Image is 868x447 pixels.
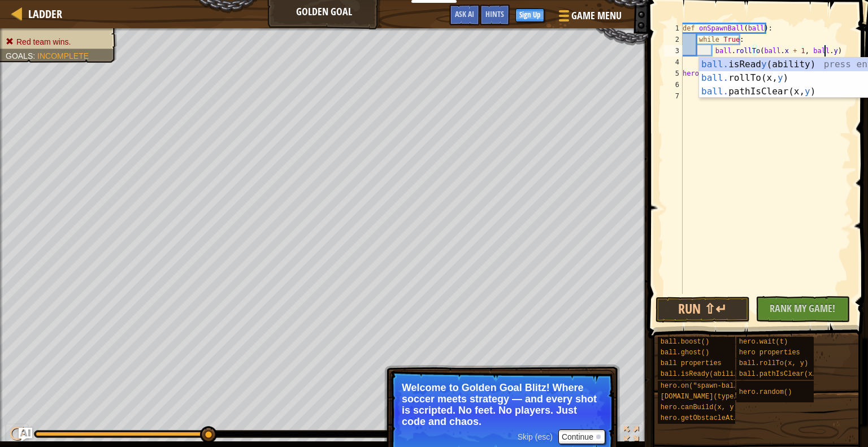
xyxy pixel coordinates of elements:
div: 4 [664,57,683,68]
p: Welcome to Golden Goal Blitz! Where soccer meets strategy — and every shot is scripted. No feet. ... [402,382,602,427]
span: ball.rollTo(x, y) [739,359,808,367]
button: Sign Up [515,8,544,22]
button: Ask AI [449,5,480,25]
span: hero.getObstacleAt(x, y) [661,414,758,422]
a: Ladder [23,6,62,21]
button: Rank My Game! [756,296,850,322]
button: Toggle fullscreen [620,424,643,447]
span: : [33,51,37,60]
span: Goals [6,51,33,60]
span: hero.random() [739,388,792,396]
span: Incomplete [37,51,89,60]
span: hero.canBuild(x, y) [661,403,738,411]
span: ball.boost() [661,338,709,346]
span: Hints [485,8,504,19]
div: 2 [664,34,683,45]
span: ball.isReady(ability) [661,370,746,378]
button: Run ⇧↵ [656,297,750,323]
span: ball properties [661,359,722,367]
div: 5 [664,68,683,79]
span: hero.on("spawn-ball", f) [661,382,758,390]
span: ball.ghost() [661,349,709,357]
button: Continue [558,429,605,444]
span: hero.wait(t) [739,338,788,346]
span: Red team wins. [16,37,71,46]
button: Game Menu [550,5,628,31]
button: Ask AI [19,428,32,441]
span: [DOMAIN_NAME](type, x, y) [661,393,762,401]
span: hero properties [739,349,800,357]
div: 7 [664,90,683,102]
span: Rank My Game! [770,301,835,315]
div: 3 [664,45,683,57]
span: Skip (esc) [518,432,553,441]
span: Game Menu [571,8,622,23]
button: Ctrl + P: Play [6,424,28,447]
div: 1 [664,23,683,34]
div: 6 [664,79,683,90]
span: Ask AI [455,8,474,19]
span: Ladder [28,6,62,21]
li: Red team wins. [6,36,108,47]
span: ball.pathIsClear(x, y) [739,370,828,378]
